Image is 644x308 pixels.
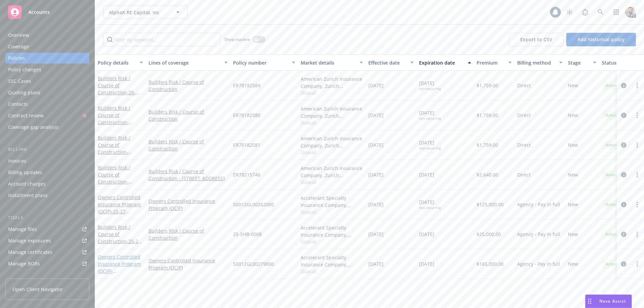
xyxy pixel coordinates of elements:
span: Nova Assist [599,298,626,304]
span: [DATE] [419,139,441,150]
div: Tools [5,214,89,221]
span: S0012GL00279800 [233,260,274,267]
span: [DATE] [368,82,384,89]
button: Policy details [95,54,146,71]
span: 25-SHB-0008 [233,231,262,238]
span: Add historical policy [577,36,625,43]
div: Manage exposures [8,235,51,246]
button: Market details [298,54,366,71]
span: [DATE] [368,171,384,178]
div: SSC Cases [8,76,31,87]
span: $1,759.00 [477,141,498,148]
span: Open Client Navigator [13,286,63,293]
span: Direct [517,112,531,119]
span: [DATE] [368,112,384,119]
div: Lines of coverage [148,59,220,66]
a: Accounts [5,3,89,22]
a: circleInformation [620,200,628,209]
a: circleInformation [620,230,628,238]
a: more [633,171,641,179]
a: Builders Risk / Course of Construction [148,227,228,241]
div: American Zurich Insurance Company, Zurich Insurance Group, [GEOGRAPHIC_DATA] Assure/[GEOGRAPHIC_D... [301,75,363,90]
button: Nova Assist [585,294,632,308]
span: $165,000.00 [477,260,504,267]
span: Show all [301,149,363,155]
span: [DATE] [419,79,441,91]
span: Direct [517,82,531,89]
span: New [568,171,578,178]
span: $25,000.00 [477,231,501,238]
span: New [568,82,578,89]
a: more [633,200,641,209]
a: more [633,81,641,90]
span: New [568,201,578,208]
a: Policy changes [5,64,89,75]
div: Accelerant Specialty Insurance Company, Accelerant, CRC Group [301,224,363,238]
div: Quoting plans [8,87,40,98]
button: Billing method [514,54,565,71]
a: circleInformation [620,171,628,179]
span: Agency - Pay in full [517,201,560,208]
a: more [633,111,641,119]
span: [DATE] [368,141,384,148]
div: Installment plans [8,190,48,201]
a: circleInformation [620,141,628,149]
a: Manage files [5,224,89,235]
span: Active [604,142,618,148]
a: Owners Controlled Insurance Program (OCIP) [148,257,228,271]
span: Show inactive [224,37,250,42]
span: S0012GL00262000 [233,201,274,208]
span: New [568,231,578,238]
div: Drag to move [585,295,594,308]
span: Direct [517,171,531,178]
a: SSC Cases [5,76,89,87]
div: non-recurring [419,146,441,150]
a: Quoting plans [5,87,89,98]
a: Summary of insurance [5,270,89,281]
div: Account charges [8,179,46,189]
span: Agency - Pay in full [517,231,560,238]
div: Policy number [233,59,288,66]
button: AlphaX RE Capital, Inc [103,5,188,19]
a: circleInformation [620,81,628,90]
span: Accounts [28,9,50,15]
span: ER78182584 [233,82,260,89]
a: Owners Controlled Insurance Program (OCIP) [148,197,228,212]
span: $125,000.00 [477,201,504,208]
a: Builders Risk / Course of Construction [98,164,141,199]
button: Expiration date [416,54,474,71]
button: Stage [565,54,599,71]
span: Show all [301,90,363,95]
div: Effective date [368,59,406,66]
span: $1,759.00 [477,82,498,89]
span: Active [604,231,618,237]
div: American Zurich Insurance Company, Zurich Insurance Group, [GEOGRAPHIC_DATA] Assure/[GEOGRAPHIC_D... [301,135,363,149]
input: Filter by keyword... [103,33,220,46]
div: Billing [5,146,89,153]
span: [DATE] [419,171,434,178]
span: Active [604,261,618,267]
span: Show all [301,209,363,214]
span: [DATE] [419,198,441,210]
a: Builders Risk / Course of Construction [148,138,228,152]
span: [DATE] [368,231,384,238]
img: photo [625,7,636,18]
div: Coverage [8,41,29,52]
button: Export to CSV [509,33,563,46]
span: AlphaX RE Capital, Inc [109,9,167,16]
div: Manage certificates [8,247,52,258]
a: Report a Bug [578,5,592,19]
div: Accelerant Specialty Insurance Company, Accelerant, CRC Group [301,254,363,268]
a: Manage exposures [5,235,89,246]
a: Owners Controlled Insurance Program (OCIP) [98,194,141,257]
a: Billing updates [5,167,89,178]
span: Show all [301,119,363,125]
button: Lines of coverage [146,54,230,71]
span: ER78182581 [233,141,260,148]
div: Policy details [98,59,136,66]
a: Coverage [5,41,89,52]
div: Policy changes [8,64,41,75]
a: Contract review [5,110,89,121]
a: more [633,260,641,268]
